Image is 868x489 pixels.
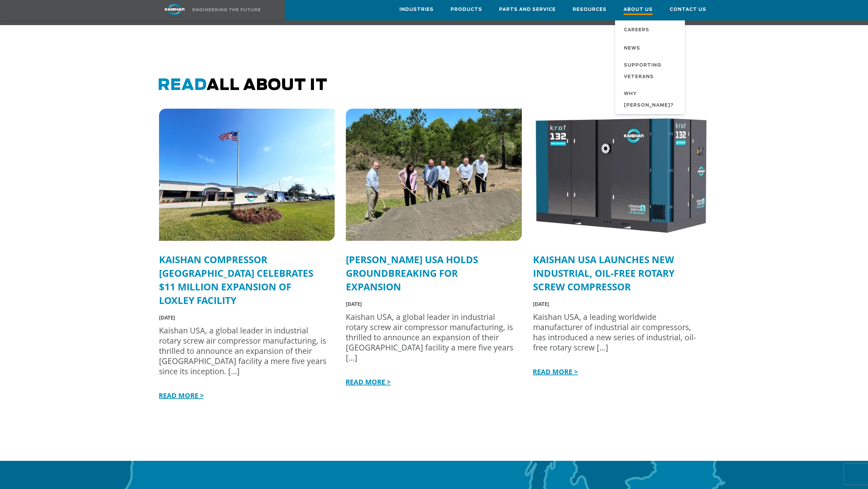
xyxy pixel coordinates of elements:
[159,253,313,307] a: Kaishan Compressor [GEOGRAPHIC_DATA] Celebrates $11 Million Expansion of Loxley Facility
[157,391,204,400] a: READ MORE >
[624,43,640,54] span: News
[573,0,607,19] a: Resources
[531,367,578,376] a: READ MORE >
[617,57,685,86] a: Supporting Veterans
[499,0,556,19] a: Parts and Service
[617,39,685,57] a: News
[533,312,702,352] div: Kaishan USA, a leading worldwide manufacturer of industrial air compressors, has introduced a new...
[344,377,391,386] a: READ MORE >
[159,312,328,323] div: [DATE]
[670,6,706,14] span: Contact Us
[533,299,702,309] div: [DATE]
[624,0,653,20] a: About Us
[573,6,607,14] span: Resources
[451,6,482,14] span: Products
[346,109,522,241] img: kaishan groundbreaking for expansion
[624,6,653,15] span: About Us
[193,8,260,11] img: Engineering the future
[149,3,200,15] img: kaishan logo
[346,253,478,293] a: [PERSON_NAME] USA Holds Groundbreaking for Expansion
[617,86,685,114] a: Why [PERSON_NAME]?
[159,325,328,376] div: Kaishan USA, a global leader in industrial rotary screw air compressor manufacturing, is thrilled...
[624,24,649,36] span: Careers
[624,60,678,83] span: Supporting Veterans
[533,109,709,241] img: krof 32
[533,253,674,293] a: Kaishan USA Launches New Industrial, Oil-Free Rotary Screw Compressor
[451,0,482,19] a: Products
[346,312,515,363] div: Kaishan USA, a global leader in industrial rotary screw air compressor manufacturing, is thrilled...
[399,6,434,14] span: Industries
[617,20,685,39] a: Careers
[624,88,678,111] span: Why [PERSON_NAME]?
[158,76,715,95] h2: all about it
[159,109,335,241] img: Untitled-design-29.jpg
[499,6,556,14] span: Parts and Service
[670,0,706,19] a: Contact Us
[346,299,515,309] div: [DATE]
[399,0,434,19] a: Industries
[158,78,206,93] span: Read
